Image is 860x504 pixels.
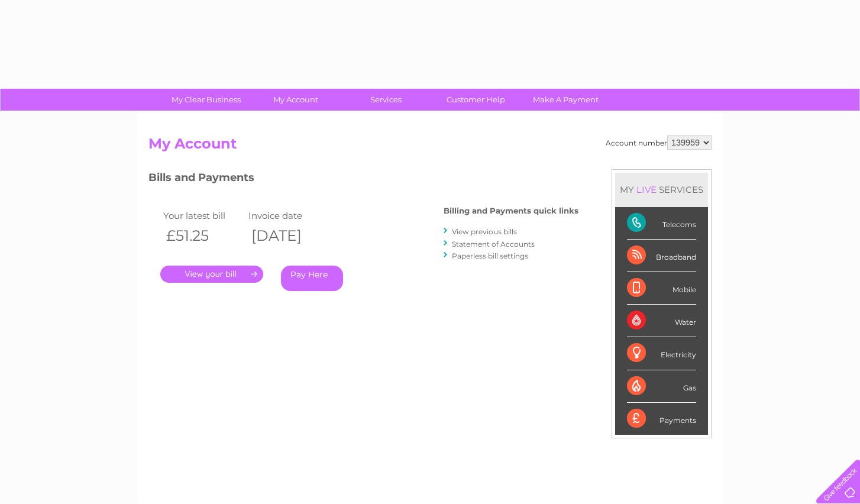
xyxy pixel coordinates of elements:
div: Water [627,305,696,337]
a: . [160,266,263,283]
a: View previous bills [452,227,517,236]
th: [DATE] [245,224,331,248]
a: My Account [247,89,345,111]
a: Services [337,89,435,111]
div: MY SERVICES [615,173,708,206]
a: Paperless bill settings [452,251,528,260]
th: £51.25 [160,224,245,248]
h3: Bills and Payments [148,169,578,190]
div: Gas [627,370,696,403]
div: Account number [606,135,712,150]
div: Broadband [627,240,696,272]
h2: My Account [148,135,712,158]
div: Electricity [627,337,696,370]
div: Mobile [627,272,696,305]
a: Make A Payment [517,89,615,111]
td: Invoice date [245,208,331,224]
div: Telecoms [627,207,696,240]
div: LIVE [634,184,659,195]
a: Customer Help [427,89,525,111]
h4: Billing and Payments quick links [444,206,578,215]
div: Payments [627,403,696,435]
a: My Clear Business [157,89,255,111]
a: Statement of Accounts [452,240,535,248]
td: Your latest bill [160,208,245,224]
a: Pay Here [281,266,343,291]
